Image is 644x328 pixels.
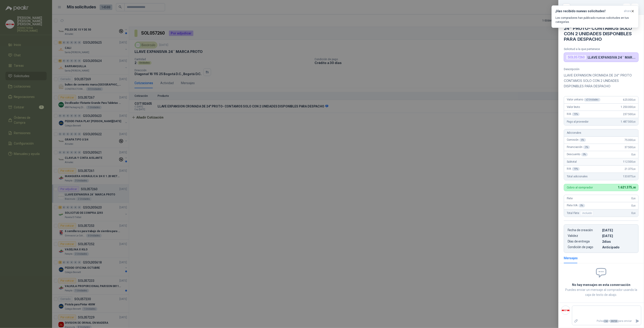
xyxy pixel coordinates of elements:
[623,98,636,101] span: 625.000
[632,197,636,200] span: 0
[555,9,622,13] h3: ¡Has recibido nuevas solicitudes!
[624,9,631,13] span: ahora
[633,175,636,178] span: ,00
[602,228,635,232] p: [DATE]
[567,204,585,207] span: Flete IVA
[602,234,635,238] p: [DATE]
[567,160,577,163] span: Subtotal
[564,47,639,51] p: Solicitud a la que pertenece
[633,212,636,214] span: ,00
[572,317,580,325] label: Adjuntar archivos
[618,185,636,189] span: 1.621.375
[633,204,636,207] span: ,00
[625,167,636,171] span: 21.375
[568,234,600,238] p: Validez
[567,167,580,171] span: IVA
[623,175,636,178] span: 133.875
[602,245,635,249] p: Anticipado
[580,317,634,325] p: Pulsa + para enviar
[567,197,573,200] span: Flete
[568,240,600,243] p: Días de entrega
[633,139,636,141] span: ,00
[564,282,639,287] h2: No hay mensajes en esta conversación
[633,106,636,108] span: ,00
[588,55,637,59] p: LLAVE EXPANSIVA 24¨ MARCA PROTO
[632,204,636,207] span: 0
[604,320,608,323] span: Ctrl
[561,306,570,314] img: Company Logo
[564,5,569,10] button: Close
[567,153,588,156] span: Descuento
[568,228,600,232] p: Fecha de creación
[633,197,636,200] span: ,00
[633,99,636,101] span: ,00
[567,112,580,116] span: IVA
[581,153,588,156] div: 0 %
[567,145,590,149] span: Financiación
[567,120,589,123] span: Pago al proveedor
[564,67,639,71] p: Descripción
[633,153,636,156] span: ,00
[623,113,636,116] span: 237.500
[580,210,594,216] div: Incluido
[573,4,639,11] div: COT182605
[632,186,636,189] span: ,00
[564,73,639,89] p: LLAVE EXPANSION CROMADA DE 24" PROTO CONTAMOS SOLO CON 2 UNIDADES DISPONIBLES PARA DESPACHO
[632,153,636,156] span: 0
[555,16,635,24] p: Los compradores han publicado nuevas solicitudes en tus categorías.
[564,129,638,137] div: Adicionales
[566,55,587,60] div: SOL057260
[552,5,639,28] button: ¡Has recibido nuevas solicitudes!ahora Los compradores han publicado nuevas solicitudes en tus ca...
[633,113,636,116] span: ,00
[633,121,636,123] span: ,00
[632,212,636,215] span: 0
[568,245,600,249] p: Condición de pago
[633,161,636,163] span: ,00
[621,105,636,109] span: 1.250.000
[567,105,580,109] span: Valor bruto
[621,120,636,123] span: 1.487.500
[583,145,590,149] div: 3 %
[610,320,618,323] span: ENTER
[567,138,586,142] span: Comisión
[579,204,585,207] div: 0 %
[564,173,638,180] div: Total adicionales
[564,287,639,297] p: Puedes enviar un mensaje al comprador usando la caja de texto de abajo.
[584,98,601,102] div: x 2 Unidades
[572,112,580,116] div: 19 %
[564,256,578,261] div: Mensajes
[633,168,636,170] span: ,00
[567,186,593,189] p: Cobro al comprador
[633,146,636,149] span: ,00
[634,317,641,325] button: Enviar
[625,146,636,149] span: 37.500
[567,98,601,102] span: Valor unitario
[623,160,636,163] span: 112.500
[625,138,636,142] span: 75.000
[579,138,586,142] div: 6 %
[572,167,580,171] div: 19 %
[567,210,595,216] span: Total Flete
[602,240,635,243] p: 2 dias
